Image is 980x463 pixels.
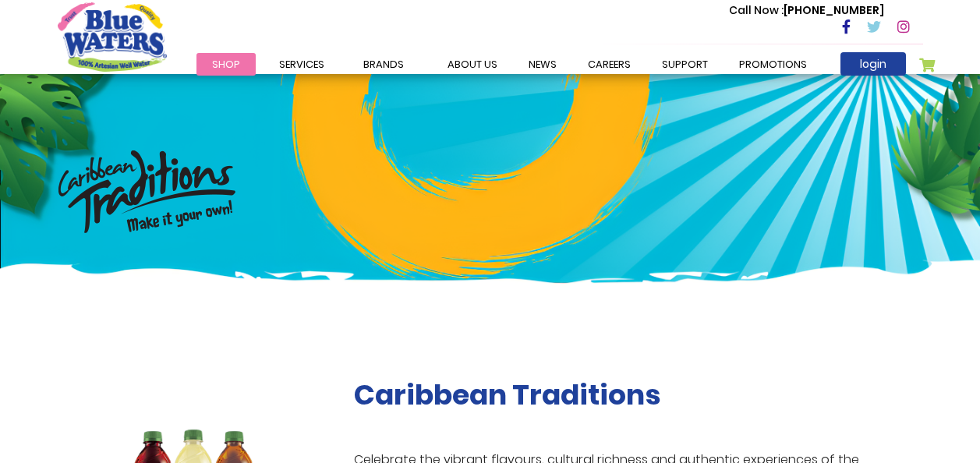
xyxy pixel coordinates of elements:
[840,52,906,76] a: login
[212,57,240,72] span: Shop
[58,2,167,71] a: store logo
[729,2,884,19] p: [PHONE_NUMBER]
[432,53,513,76] a: about us
[279,57,324,72] span: Services
[572,53,646,76] a: careers
[354,378,923,412] h2: Caribbean Traditions
[646,53,724,76] a: support
[724,53,823,76] a: Promotions
[363,57,404,72] span: Brands
[729,2,784,18] span: Call Now :
[513,53,572,76] a: News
